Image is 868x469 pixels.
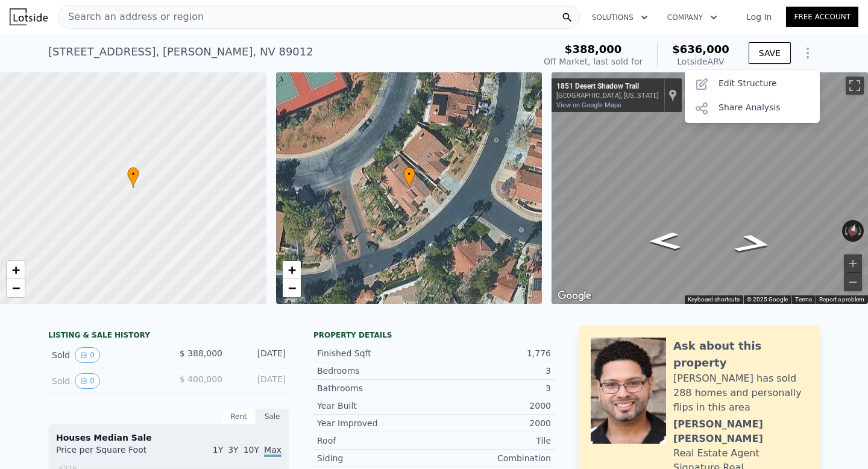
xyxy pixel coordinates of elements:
[685,70,820,123] div: Show Options
[747,296,788,303] span: © 2025 Google
[317,347,434,359] div: Finished Sqft
[288,262,295,277] span: +
[673,417,808,446] div: [PERSON_NAME] [PERSON_NAME]
[786,7,858,27] a: Free Account
[317,365,434,377] div: Bedrooms
[732,11,786,23] a: Log In
[668,89,677,102] a: Show location on map
[127,169,139,180] span: •
[552,72,868,304] div: Street View
[434,382,551,394] div: 3
[180,348,222,358] span: $ 388,000
[555,288,594,304] img: Google
[673,371,808,415] div: [PERSON_NAME] has sold 288 homes and personally flips in this area
[317,435,434,447] div: Roof
[434,435,551,447] div: Tile
[795,296,812,303] a: Terms (opens in new tab)
[858,220,864,242] button: Rotate clockwise
[658,7,727,28] button: Company
[317,382,434,394] div: Bathrooms
[434,347,551,359] div: 1,776
[222,409,256,424] div: Rent
[685,72,820,96] div: Edit Structure
[7,279,25,297] a: Zoom out
[232,373,286,389] div: [DATE]
[52,347,159,363] div: Sold
[434,417,551,429] div: 2000
[228,445,238,455] span: 3Y
[180,374,222,384] span: $ 400,000
[7,261,25,279] a: Zoom in
[844,254,862,272] button: Zoom in
[842,220,849,242] button: Rotate counterclockwise
[403,167,415,188] div: •
[313,330,555,340] div: Property details
[749,42,791,64] button: SAVE
[846,219,860,243] button: Reset the view
[288,280,295,295] span: −
[52,373,159,389] div: Sold
[552,72,868,304] div: Map
[434,365,551,377] div: 3
[264,445,281,457] span: Max
[10,8,48,25] img: Lotside
[688,295,740,304] button: Keyboard shortcuts
[12,280,20,295] span: −
[58,10,204,24] span: Search an address or region
[256,409,289,424] div: Sale
[56,444,169,463] div: Price per Square Foot
[796,41,820,65] button: Show Options
[565,43,622,55] span: $388,000
[556,82,659,92] div: 1851 Desert Shadow Trail
[673,338,808,371] div: Ask about this property
[244,445,259,455] span: 10Y
[819,296,864,303] a: Report a problem
[317,400,434,412] div: Year Built
[317,417,434,429] div: Year Improved
[48,330,289,342] div: LISTING & SALE HISTORY
[75,347,100,363] button: View historical data
[12,262,20,277] span: +
[556,92,659,99] div: [GEOGRAPHIC_DATA], [US_STATE]
[544,55,643,68] div: Off Market, last sold for
[56,432,281,444] div: Houses Median Sale
[673,446,759,461] div: Real Estate Agent
[672,43,729,55] span: $636,000
[434,400,551,412] div: 2000
[213,445,223,455] span: 1Y
[283,279,301,297] a: Zoom out
[127,167,139,188] div: •
[48,43,313,60] div: [STREET_ADDRESS] , [PERSON_NAME] , NV 89012
[846,77,864,95] button: Toggle fullscreen view
[75,373,100,389] button: View historical data
[719,230,789,258] path: Go West, Desert Shadow Trail
[403,169,415,180] span: •
[635,228,694,254] path: Go East, Desert Shadow Trail
[556,101,621,109] a: View on Google Maps
[844,273,862,291] button: Zoom out
[685,96,820,121] div: Share Analysis
[434,452,551,464] div: Combination
[672,55,729,68] div: Lotside ARV
[582,7,658,28] button: Solutions
[317,452,434,464] div: Siding
[232,347,286,363] div: [DATE]
[555,288,594,304] a: Open this area in Google Maps (opens a new window)
[283,261,301,279] a: Zoom in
